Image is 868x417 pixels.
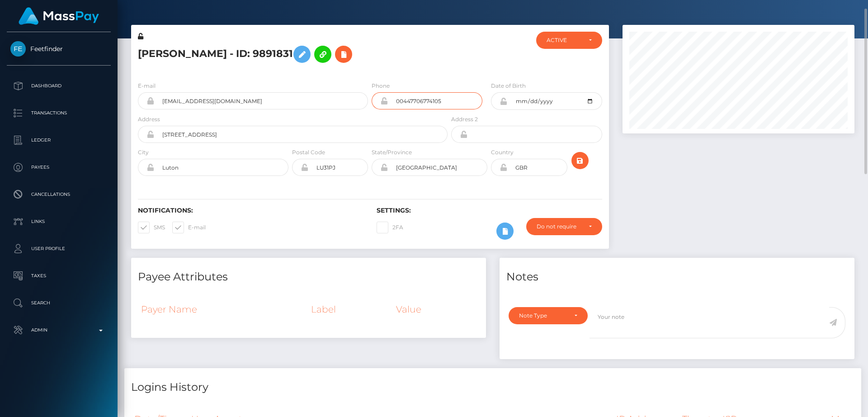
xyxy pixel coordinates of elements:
[372,148,412,156] label: State/Province
[138,41,443,67] h5: [PERSON_NAME] - ID: 9891831
[7,210,111,233] a: Links
[526,218,602,235] button: Do not require
[172,222,206,233] label: E-mail
[138,82,156,90] label: E-mail
[10,161,107,174] p: Payees
[393,297,479,322] th: Value
[292,148,325,156] label: Postal Code
[138,148,149,156] label: City
[536,32,602,49] button: ACTIVE
[7,102,111,124] a: Transactions
[377,207,602,214] h6: Settings:
[519,312,567,319] div: Note Type
[491,82,526,90] label: Date of Birth
[10,242,107,256] p: User Profile
[377,222,403,233] label: 2FA
[7,156,111,179] a: Payees
[7,75,111,97] a: Dashboard
[7,183,111,206] a: Cancellations
[138,222,165,233] label: SMS
[10,79,107,93] p: Dashboard
[491,148,514,156] label: Country
[7,237,111,260] a: User Profile
[451,115,478,123] label: Address 2
[10,106,107,120] p: Transactions
[138,269,479,285] h4: Payee Attributes
[10,323,107,337] p: Admin
[10,133,107,147] p: Ledger
[138,207,363,214] h6: Notifications:
[10,269,107,283] p: Taxes
[506,269,848,285] h4: Notes
[10,188,107,201] p: Cancellations
[372,82,390,90] label: Phone
[547,37,581,44] div: ACTIVE
[138,297,308,322] th: Payer Name
[7,265,111,287] a: Taxes
[7,319,111,341] a: Admin
[509,307,588,324] button: Note Type
[10,41,26,57] img: Feetfinder
[19,7,99,25] img: MassPay Logo
[138,115,160,123] label: Address
[537,223,581,230] div: Do not require
[10,215,107,228] p: Links
[131,379,854,395] h4: Logins History
[308,297,393,322] th: Label
[7,45,111,53] span: Feetfinder
[7,292,111,314] a: Search
[7,129,111,152] a: Ledger
[10,296,107,310] p: Search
